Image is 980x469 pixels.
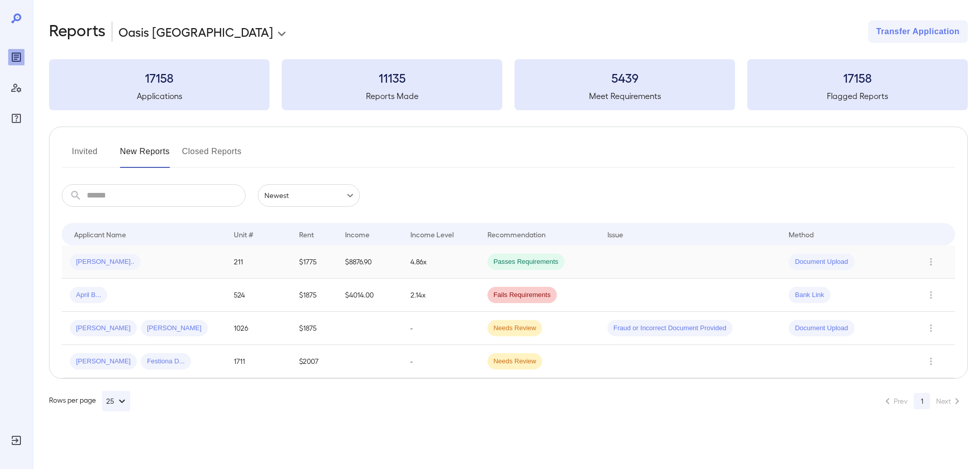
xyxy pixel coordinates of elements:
td: 1711 [226,345,291,378]
span: Needs Review [487,324,543,333]
nav: pagination navigation [877,393,968,409]
div: Recommendation [487,228,546,240]
button: Invited [62,143,108,168]
span: Document Upload [789,257,854,267]
span: Document Upload [789,324,854,333]
div: Income Level [410,228,454,240]
div: Rent [299,228,315,240]
button: Row Actions [923,254,939,270]
span: [PERSON_NAME] [141,324,208,333]
h5: Flagged Reports [747,90,968,102]
button: page 1 [914,393,930,409]
div: Newest [258,184,360,207]
h3: 17158 [747,69,968,86]
div: Unit # [234,228,253,240]
button: Row Actions [923,287,939,303]
div: Method [789,228,814,240]
td: $4014.00 [337,279,402,312]
div: Reports [8,49,24,65]
button: New Reports [120,143,170,168]
span: Festiona D... [141,357,191,366]
h3: 5439 [514,69,735,86]
span: [PERSON_NAME] [70,357,137,366]
td: 4.86x [402,245,479,279]
td: $8876.90 [337,245,402,279]
span: Fails Requirements [487,290,557,300]
button: Closed Reports [182,143,242,168]
h5: Reports Made [282,90,502,102]
div: Log Out [8,432,24,449]
td: 1026 [226,312,291,345]
div: Manage Users [8,80,24,96]
td: - [402,345,479,378]
td: $1875 [291,312,337,345]
td: $1875 [291,279,337,312]
div: FAQ [8,110,24,127]
h5: Applications [49,90,269,102]
td: $2007 [291,345,337,378]
summary: 17158Applications11135Reports Made5439Meet Requirements17158Flagged Reports [49,59,968,110]
span: Passes Requirements [487,257,565,267]
span: April B... [70,290,107,300]
td: 524 [226,279,291,312]
td: - [402,312,479,345]
span: [PERSON_NAME].. [70,257,140,267]
h2: Reports [49,20,106,43]
span: Fraud or Incorrect Document Provided [607,324,732,333]
h3: 17158 [49,69,269,86]
span: Needs Review [487,357,543,366]
div: Issue [607,228,624,240]
button: Transfer Application [868,20,968,43]
h5: Meet Requirements [514,90,735,102]
span: Bank Link [789,290,830,300]
div: Income [345,228,370,240]
div: Rows per page [49,391,130,411]
button: 25 [102,391,130,411]
span: [PERSON_NAME] [70,324,137,333]
button: Row Actions [923,320,939,336]
p: Oasis [GEOGRAPHIC_DATA] [118,23,273,40]
td: $1775 [291,245,337,279]
div: Applicant Name [74,228,126,240]
button: Row Actions [923,353,939,369]
td: 211 [226,245,291,279]
h3: 11135 [282,69,502,86]
td: 2.14x [402,279,479,312]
